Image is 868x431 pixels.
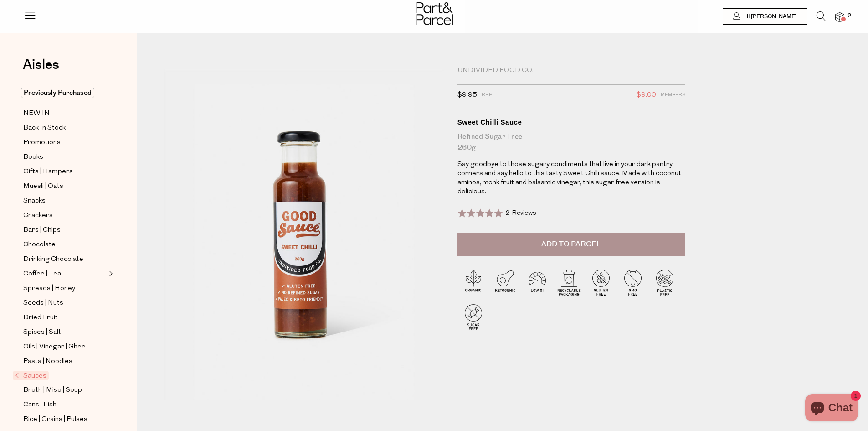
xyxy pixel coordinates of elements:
[541,239,601,249] span: Add to Parcel
[521,266,553,298] img: P_P-ICONS-Live_Bec_V11_Low_Gi.svg
[23,268,106,280] a: Coffee | Tea
[23,108,106,119] a: NEW IN
[23,384,106,396] a: Broth | Miso | Soup
[23,297,106,309] a: Seeds | Nuts
[23,298,63,309] span: Seeds | Nuts
[23,269,61,280] span: Coffee | Tea
[23,195,106,207] a: Snacks
[845,12,853,20] span: 2
[23,181,63,192] span: Muesli | Oats
[23,254,106,265] a: Drinking Chocolate
[23,151,106,163] a: Books
[457,266,489,298] img: P_P-ICONS-Live_Bec_V11_Organic.svg
[23,239,56,250] span: Chocolate
[23,341,106,353] a: Oils | Vinegar | Ghee
[482,89,492,101] span: RRP
[23,356,106,367] a: Pasta | Noodles
[13,371,49,380] span: Sauces
[23,414,87,425] span: Rice | Grains | Pulses
[107,268,113,279] button: Expand/Collapse Coffee | Tea
[23,122,106,134] a: Back In Stock
[23,166,73,177] span: Gifts | Hampers
[23,312,106,323] a: Dried Fruit
[457,131,685,153] div: Refined Sugar Free 260g
[15,370,106,381] a: Sauces
[457,118,685,127] div: Sweet Chilli Sauce
[617,266,649,298] img: P_P-ICONS-Live_Bec_V11_GMO_Free.svg
[723,8,807,25] a: Hi [PERSON_NAME]
[23,224,106,236] a: Bars | Chips
[553,266,585,298] img: P_P-ICONS-Live_Bec_V11_Recyclable_Packaging.svg
[585,266,617,298] img: P_P-ICONS-Live_Bec_V11_Gluten_Free.svg
[21,88,94,98] span: Previously Purchased
[23,181,106,192] a: Muesli | Oats
[23,399,106,410] a: Cans | Fish
[23,254,83,265] span: Drinking Chocolate
[23,210,53,221] span: Crackers
[802,394,861,424] inbox-online-store-chat: Shopify online store chat
[457,160,685,197] p: Say goodbye to those sugary condiments that live in your dark pantry corners and say hello to thi...
[457,66,685,75] div: Undivided Food Co.
[23,327,106,338] a: Spices | Salt
[835,12,844,22] a: 2
[23,356,72,367] span: Pasta | Noodles
[23,414,106,425] a: Rice | Grains | Pulses
[23,137,106,148] a: Promotions
[23,225,61,236] span: Bars | Chips
[23,400,56,410] span: Cans | Fish
[742,13,797,21] span: Hi [PERSON_NAME]
[637,89,656,101] span: $9.00
[23,283,75,294] span: Spreads | Honey
[649,266,681,298] img: P_P-ICONS-Live_Bec_V11_Plastic_Free.svg
[23,196,46,207] span: Snacks
[457,233,685,256] button: Add to Parcel
[23,283,106,294] a: Spreads | Honey
[457,89,477,101] span: $9.95
[457,301,489,333] img: P_P-ICONS-Live_Bec_V11_Sugar_Free.svg
[23,137,61,148] span: Promotions
[416,2,453,25] img: Part&Parcel
[23,88,106,99] a: Previously Purchased
[23,342,86,353] span: Oils | Vinegar | Ghee
[23,210,106,221] a: Crackers
[23,385,82,396] span: Broth | Miso | Soup
[164,69,444,400] img: Sweet Chilli Sauce
[506,210,536,217] span: 2 Reviews
[23,239,106,250] a: Chocolate
[23,55,59,75] span: Aisles
[23,312,58,323] span: Dried Fruit
[23,58,59,81] a: Aisles
[23,166,106,177] a: Gifts | Hampers
[23,123,66,134] span: Back In Stock
[489,266,521,298] img: P_P-ICONS-Live_Bec_V11_Ketogenic.svg
[23,327,61,338] span: Spices | Salt
[23,152,43,163] span: Books
[23,108,50,119] span: NEW IN
[661,89,685,101] span: Members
